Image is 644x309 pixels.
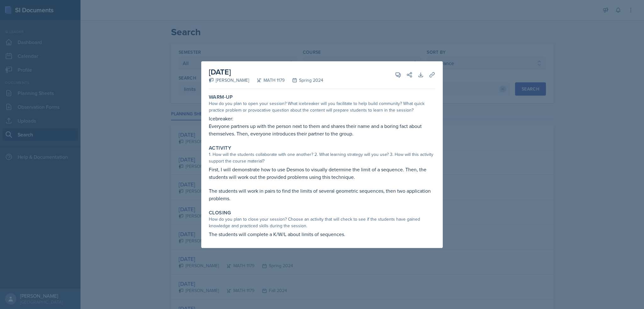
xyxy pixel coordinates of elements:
[209,100,435,113] div: How do you plan to open your session? What icebreaker will you facilitate to help build community...
[209,94,233,100] label: Warm-Up
[249,77,285,84] div: MATH 1179
[209,151,435,164] div: 1. How will the students collaborate with one another? 2. What learning strategy will you use? 3....
[209,230,435,238] p: The students will complete a K/W/L about limits of sequences.
[209,77,249,84] div: [PERSON_NAME]
[209,115,435,122] p: Icebreaker:
[209,66,323,78] h2: [DATE]
[209,210,231,216] label: Closing
[285,77,323,84] div: Spring 2024
[209,145,231,151] label: Activity
[209,187,435,202] p: The students will work in pairs to find the limits of several geometric sequences, then two appli...
[209,166,435,181] p: First, I will demonstrate how to use Desmos to visually determine the limit of a sequence. Then, ...
[209,122,435,137] p: Everyone partners up with the person next to them and shares their name and a boring fact about t...
[209,216,435,229] div: How do you plan to close your session? Choose an activity that will check to see if the students ...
